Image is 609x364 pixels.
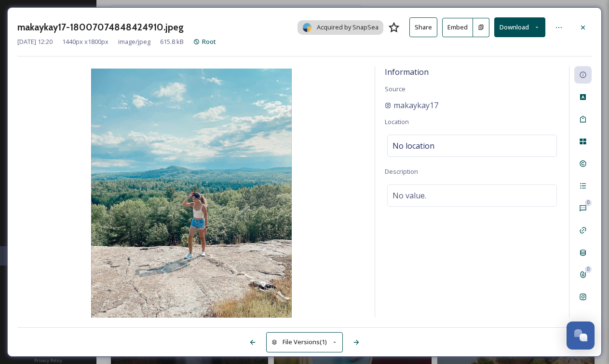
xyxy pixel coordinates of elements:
[17,37,53,46] span: [DATE] 12:20
[393,99,438,111] span: makaykay17
[266,332,343,352] button: File Versions(1)
[567,322,595,350] button: Open Chat
[385,117,409,126] span: Location
[494,17,545,37] button: Download
[17,69,365,320] img: makaykay17-18007074848424910.jpeg
[17,20,184,34] h3: makaykay17-18007074848424910.jpeg
[317,23,379,32] span: Acquired by SnapSea
[392,190,426,201] span: No value.
[442,18,473,37] button: Embed
[160,37,184,46] span: 615.8 kB
[62,37,108,46] span: 1440 px x 1800 px
[118,37,150,46] span: image/jpeg
[385,84,406,93] span: Source
[385,167,418,176] span: Description
[385,67,429,77] span: Information
[585,266,592,273] div: 0
[202,37,216,46] span: Root
[585,199,592,206] div: 0
[392,140,434,152] span: No location
[409,17,437,37] button: Share
[302,23,312,32] img: snapsea-logo.png
[385,99,438,111] a: makaykay17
